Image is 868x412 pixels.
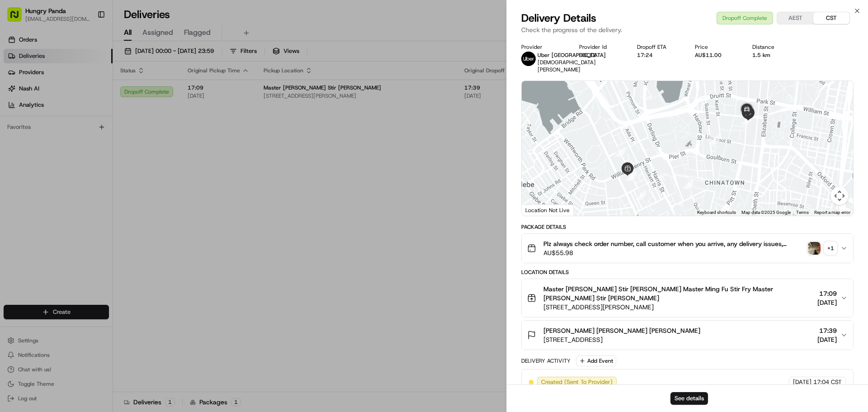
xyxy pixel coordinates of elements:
div: 💻 [76,203,84,210]
span: 17:09 [817,289,837,298]
button: Master [PERSON_NAME] Stir [PERSON_NAME] Master Ming Fu Stir Fry Master [PERSON_NAME] Stir [PERSON... [522,279,853,317]
div: Distance [752,43,796,51]
span: Created (Sent To Provider) [541,378,613,386]
a: 📗Knowledge Base [5,199,73,215]
img: Asif Zaman Khan [9,156,24,170]
div: Dropoff ETA [637,43,680,51]
span: Pylon [90,224,109,231]
span: [STREET_ADDRESS] [543,335,700,344]
span: Master [PERSON_NAME] Stir [PERSON_NAME] Master Ming Fu Stir Fry Master [PERSON_NAME] Stir [PERSON... [543,284,814,303]
span: [PERSON_NAME] [PERSON_NAME] [PERSON_NAME] [543,326,700,335]
img: photo_proof_of_pickup image [808,242,821,255]
button: [PERSON_NAME] [PERSON_NAME] [PERSON_NAME][STREET_ADDRESS]17:39[DATE] [522,321,853,350]
span: Plz always check order number, call customer when you arrive, any delivery issues, Contact WhatsA... [543,239,804,248]
button: AEST [777,12,813,24]
span: [DATE] [817,335,837,344]
img: Google [524,204,554,216]
span: 17:39 [817,326,837,335]
p: Check the progress of the delivery. [521,25,854,34]
span: [PERSON_NAME] [28,165,73,172]
img: uber-new-logo.jpeg [521,52,536,66]
img: 1727276513143-84d647e1-66c0-4f92-a045-3c9f9f5dfd92 [19,86,35,103]
span: [DEMOGRAPHIC_DATA][PERSON_NAME] [538,59,596,73]
a: 💻API Documentation [73,199,149,215]
button: Add Event [576,355,616,366]
div: 1.5 km [752,52,796,59]
span: Uber [GEOGRAPHIC_DATA] [538,52,606,59]
div: 6 [684,179,693,189]
div: Past conversations [9,118,58,125]
a: Open this area in Google Maps (opens a new window) [524,204,554,216]
button: photo_proof_of_pickup image+1 [808,242,837,255]
p: Welcome 👋 [9,36,165,51]
div: Location Not Live [522,204,574,216]
div: 📗 [9,203,16,210]
div: + 1 [824,242,837,255]
div: Location Details [521,269,854,276]
div: Provider Id [579,43,623,51]
button: Plz always check order number, call customer when you arrive, any delivery issues, Contact WhatsA... [522,234,853,263]
a: Terms [796,210,809,215]
span: Map data ©2025 Google [741,210,791,215]
span: API Documentation [85,202,145,211]
div: 7 [709,135,719,145]
span: 17:04 CST [813,378,842,386]
div: Price [695,43,738,51]
div: Delivery Activity [521,357,571,365]
button: See all [140,116,165,127]
span: Knowledge Base [18,202,69,211]
span: 8月7日 [80,165,98,172]
span: 8月15日 [35,140,56,147]
button: Start new chat [154,89,165,100]
span: • [30,140,33,147]
div: AU$11.00 [695,52,738,59]
img: Nash [9,9,27,27]
div: 3 [636,190,646,200]
div: We're available if you need us! [41,95,124,103]
div: Start new chat [41,86,148,95]
a: Powered byPylon [64,224,109,231]
span: • [75,165,78,172]
img: 1736555255976-a54dd68f-1ca7-489b-9aae-adbdc363a1c4 [9,86,25,103]
img: 1736555255976-a54dd68f-1ca7-489b-9aae-adbdc363a1c4 [18,165,25,172]
a: Report a map error [814,210,850,215]
span: [DATE] [793,378,811,386]
button: Map camera controls [830,187,849,205]
button: Keyboard shortcuts [697,209,736,216]
div: 1 [615,147,625,157]
input: Clear [24,58,149,68]
div: 2 [627,171,637,181]
button: See details [670,392,708,405]
button: CST [813,12,849,24]
span: [STREET_ADDRESS][PERSON_NAME] [543,303,814,312]
button: D3CE2 [579,52,596,59]
div: Package Details [521,223,854,231]
span: AU$55.98 [543,248,804,257]
span: Delivery Details [521,11,596,25]
div: 4 [672,214,682,224]
div: 17:24 [637,52,680,59]
span: [DATE] [817,298,837,307]
div: Provider [521,43,565,51]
